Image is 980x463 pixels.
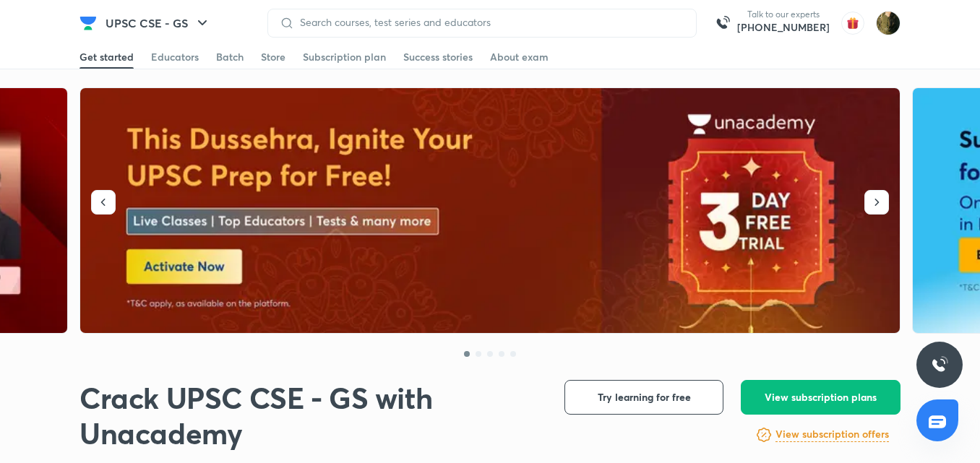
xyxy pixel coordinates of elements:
img: ttu [931,356,948,373]
span: View subscription plans [765,390,877,404]
a: [PHONE_NUMBER] [737,20,830,35]
span: Try learning for free [598,390,691,404]
a: Batch [216,46,244,69]
button: View subscription plans [741,380,901,415]
a: View subscription offers [775,426,889,443]
h6: View subscription offers [775,427,889,442]
a: Educators [151,46,199,69]
a: Store [261,46,285,69]
img: Ruhi Chi [876,11,901,35]
input: Search courses, test series and educators [294,17,684,28]
div: Get started [79,50,134,64]
div: Educators [151,50,199,64]
div: Subscription plan [303,50,386,64]
div: Success stories [403,50,473,64]
a: Subscription plan [303,46,386,69]
a: Success stories [403,46,473,69]
div: Store [261,50,285,64]
p: Talk to our experts [737,9,830,20]
a: Get started [79,46,134,69]
button: UPSC CSE - GS [97,9,220,38]
img: Company Logo [79,14,97,32]
h1: Crack UPSC CSE - GS with Unacademy [79,380,541,451]
a: About exam [490,46,549,69]
button: Try learning for free [564,380,723,415]
div: About exam [490,50,549,64]
div: Batch [216,50,244,64]
img: call-us [708,9,737,38]
img: avatar [841,12,864,35]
